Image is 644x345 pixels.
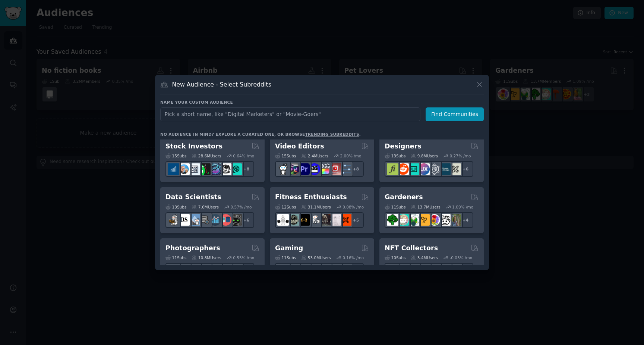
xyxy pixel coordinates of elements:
img: typography [387,163,398,175]
input: Pick a short name, like "Digital Marketers" or "Movie-Goers" [160,107,420,121]
img: succulents [397,214,409,226]
img: flowers [429,214,440,226]
h2: Designers [385,142,422,151]
img: Forex [189,163,200,175]
div: 12 Sub s [275,204,296,210]
img: SavageGarden [408,214,419,226]
h2: Gardeners [385,192,423,202]
img: GardeningUK [418,214,430,226]
div: 31.1M Users [301,204,331,210]
img: GymMotivation [288,214,299,226]
div: -0.03 % /mo [450,255,473,260]
img: gopro [277,163,289,175]
div: 15 Sub s [165,153,186,159]
img: datascience [178,214,190,226]
img: swingtrading [220,163,231,175]
img: statistics [189,214,200,226]
img: Trading [199,163,211,175]
h2: NFT Collectors [385,244,438,253]
div: 3.4M Users [411,255,438,260]
img: editors [288,163,299,175]
h2: Data Scientists [165,192,221,202]
h2: Gaming [275,244,303,253]
div: 53.0M Users [301,255,331,260]
img: personaltraining [340,214,351,226]
div: 10 Sub s [385,255,405,260]
div: + 8 [239,161,254,177]
img: postproduction [340,163,351,175]
img: UrbanGardening [439,214,451,226]
img: ValueInvesting [178,163,190,175]
img: fitness30plus [319,214,331,226]
img: premiere [298,163,310,175]
div: + 6 [239,212,254,228]
div: 2.4M Users [301,153,328,159]
img: data [230,214,242,226]
h2: Stock Investors [165,142,222,151]
img: workout [298,214,310,226]
img: userexperience [429,163,440,175]
button: Find Communities [426,107,484,121]
img: UXDesign [418,163,430,175]
div: 0.27 % /mo [450,153,471,159]
div: 9.8M Users [411,153,438,159]
div: 13 Sub s [385,153,405,159]
img: Youtubevideo [329,163,341,175]
div: + 6 [458,161,473,177]
h2: Video Editors [275,142,324,151]
img: MachineLearning [168,214,179,226]
img: GardenersWorld [449,214,461,226]
div: 7.6M Users [192,204,219,210]
div: No audience in mind? Explore a curated one, or browse . [160,132,361,137]
div: 15 Sub s [275,153,296,159]
div: 11 Sub s [385,204,405,210]
img: weightroom [309,214,320,226]
div: + 4 [239,263,254,279]
img: datasets [220,214,231,226]
div: + 3 [458,263,473,279]
div: 0.55 % /mo [233,255,254,260]
img: dividends [168,163,179,175]
div: 1.09 % /mo [452,204,473,210]
img: finalcutpro [319,163,331,175]
h3: New Audience - Select Subreddits [172,81,271,88]
h2: Fitness Enthusiasts [275,192,347,202]
img: dataengineering [199,214,211,226]
img: VideoEditors [309,163,320,175]
img: StocksAndTrading [209,163,221,175]
div: 0.57 % /mo [231,204,252,210]
img: physicaltherapy [329,214,341,226]
img: technicalanalysis [230,163,242,175]
div: 13 Sub s [165,204,186,210]
img: GYM [277,214,289,226]
div: 2.00 % /mo [340,153,362,159]
div: + 8 [348,161,364,177]
img: UI_Design [408,163,419,175]
div: + 4 [458,212,473,228]
div: 13.7M Users [411,204,440,210]
img: logodesign [397,163,409,175]
img: vegetablegardening [387,214,398,226]
img: learndesign [439,163,451,175]
div: 10.8M Users [192,255,221,260]
img: analytics [209,214,221,226]
a: trending subreddits [305,132,359,137]
h2: Photographers [165,244,220,253]
div: 0.08 % /mo [342,204,364,210]
img: UX_Design [449,163,461,175]
div: 11 Sub s [275,255,296,260]
div: + 5 [348,212,364,228]
div: 0.64 % /mo [233,153,254,159]
h3: Name your custom audience [160,100,484,105]
div: 0.16 % /mo [342,255,364,260]
div: + 4 [348,263,364,279]
div: 28.6M Users [192,153,221,159]
div: 11 Sub s [165,255,186,260]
